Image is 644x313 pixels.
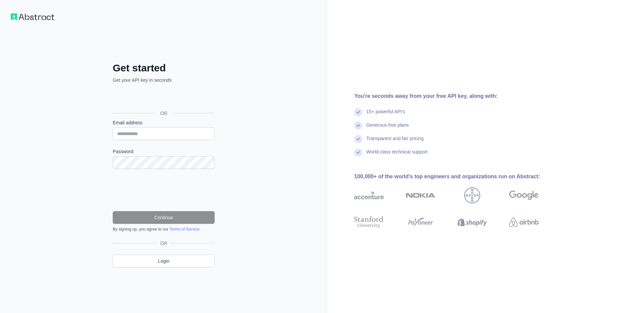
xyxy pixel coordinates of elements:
img: nokia [406,187,435,203]
h2: Get started [113,62,215,74]
div: Transparent and fair pricing [366,135,424,148]
label: Password [113,148,215,155]
img: google [509,187,539,203]
img: accenture [354,187,384,203]
a: Login [113,255,215,267]
img: bayer [464,187,480,203]
div: Generous free plans [366,122,409,135]
img: check mark [354,135,362,143]
div: By signing up, you agree to our . [113,227,215,232]
label: Email address [113,119,215,126]
img: stanford university [354,215,384,230]
img: Workflow [11,13,54,20]
img: payoneer [406,215,435,230]
div: 15+ powerful API's [366,108,405,122]
div: 100,000+ of the world's top engineers and organizations run on Abstract: [354,173,560,181]
img: shopify [458,215,487,230]
iframe: reCAPTCHA [113,177,215,203]
div: World-class technical support [366,148,428,162]
img: check mark [354,122,362,130]
img: check mark [354,108,362,116]
span: OR [158,240,170,247]
img: airbnb [509,215,539,230]
div: You're seconds away from your free API key, along with: [354,92,560,100]
iframe: Botão "Fazer login com o Google" [109,91,217,106]
p: Get your API key in seconds [113,77,215,83]
span: OR [155,110,173,117]
a: Terms of Service [169,227,199,232]
button: Continue [113,211,215,224]
img: check mark [354,148,362,156]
